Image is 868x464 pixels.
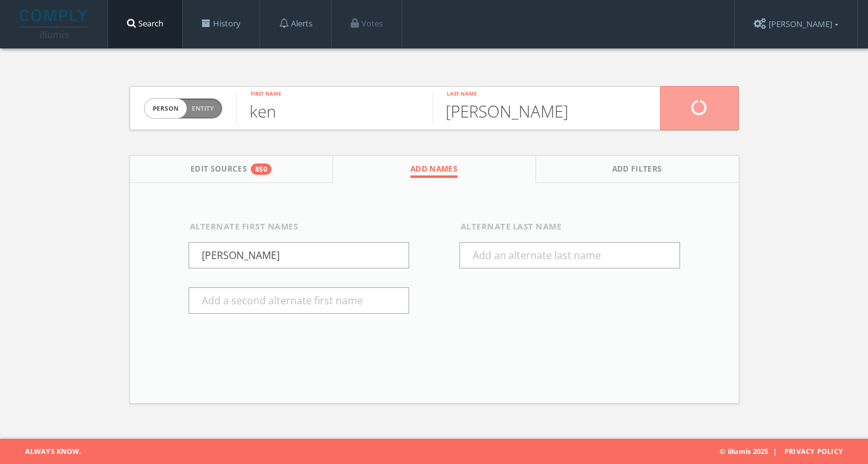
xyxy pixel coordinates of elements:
[19,9,90,38] img: illumis
[190,221,409,233] div: Alternate First Names
[333,156,536,183] button: Add Names
[251,163,272,175] div: 850
[410,163,458,178] span: Add Names
[459,242,680,268] input: Add an alternate last name
[784,446,843,456] a: Privacy Policy
[190,163,247,178] span: Edit Sources
[145,99,187,118] span: person
[612,163,662,178] span: Add Filters
[720,439,859,464] span: © illumis 2025
[9,439,81,464] span: Always Know.
[192,104,214,113] span: Entity
[189,242,409,268] input: Add an alternate first name
[130,156,333,183] button: Edit Sources850
[536,156,739,183] button: Add Filters
[189,287,409,314] input: Add a second alternate first name
[768,446,782,456] span: |
[461,221,680,233] div: Alternate Last Name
